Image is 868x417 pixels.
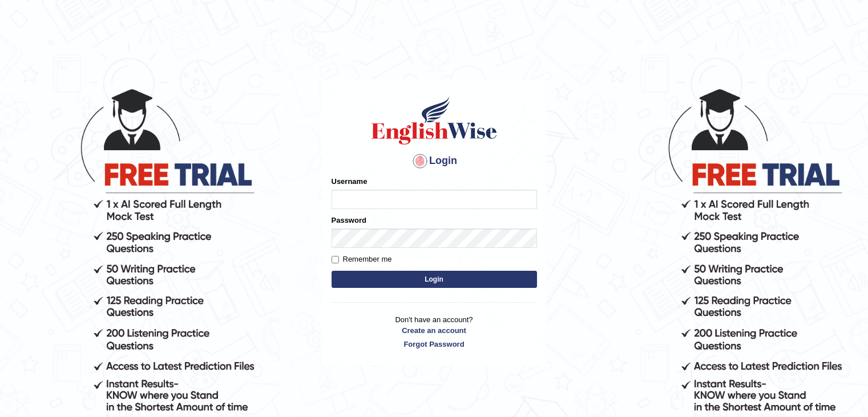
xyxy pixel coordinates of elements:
label: Username [332,176,368,187]
p: Don't have an account? [332,314,537,350]
button: Login [332,271,537,288]
input: Remember me [332,256,339,263]
h4: Login [332,152,537,170]
label: Password [332,215,366,226]
a: Create an account [332,325,537,336]
img: Logo of English Wise sign in for intelligent practice with AI [369,95,499,146]
label: Remember me [332,254,392,265]
a: Forgot Password [332,339,537,350]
